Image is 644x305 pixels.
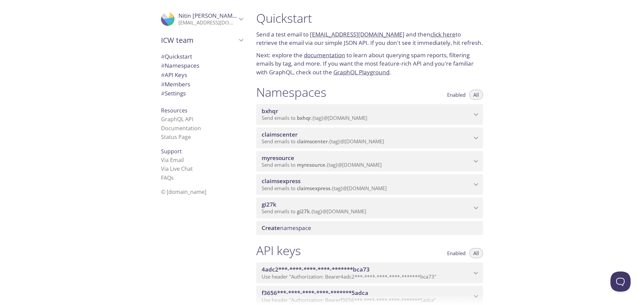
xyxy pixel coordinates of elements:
div: bxhqr namespace [256,104,483,125]
span: ICW team [161,35,237,45]
a: documentation [304,51,345,59]
span: Send emails to . {tag} @[DOMAIN_NAME] [262,161,382,168]
span: namespace [262,224,311,232]
span: myresource [297,161,325,168]
div: claimscenter namespace [256,128,483,148]
span: Send emails to . {tag} @[DOMAIN_NAME] [262,208,366,215]
button: All [469,90,483,100]
a: Via Live Chat [161,165,193,172]
div: myresource namespace [256,151,483,172]
div: claimsexpress namespace [256,174,483,195]
button: Enabled [443,90,470,100]
div: gi27k namespace [256,198,483,218]
p: Next: explore the to learn about querying spam reports, filtering emails by tag, and more. If you... [256,51,483,77]
h1: API keys [256,243,301,258]
div: API Keys [156,70,248,80]
iframe: Help Scout Beacon - Open [610,272,631,292]
span: # [161,89,165,97]
span: claimsexpress [297,185,330,192]
span: # [161,53,165,60]
span: claimsexpress [262,177,301,185]
div: ICW team [156,31,248,49]
p: Send a test email to and then to retrieve the email via our simple JSON API. If you don't see it ... [256,30,483,47]
span: Resources [161,107,187,114]
span: © [DOMAIN_NAME] [161,188,206,196]
a: Via Email [161,156,184,164]
p: [EMAIL_ADDRESS][DOMAIN_NAME] [178,19,237,26]
h1: Namespaces [256,85,326,100]
span: claimscenter [297,138,328,145]
div: Namespaces [156,61,248,70]
span: Send emails to . {tag} @[DOMAIN_NAME] [262,138,384,145]
div: Create namespace [256,221,483,235]
button: Enabled [443,248,470,258]
a: Status Page [161,133,191,141]
span: claimscenter [262,131,298,138]
span: gi27k [297,208,310,215]
span: API Keys [161,71,187,79]
a: GraphQL API [161,116,193,123]
span: bxhqr [262,107,278,115]
a: FAQ [161,174,174,181]
div: Quickstart [156,52,248,61]
span: Members [161,80,190,88]
span: bxhqr [297,115,311,121]
span: Support [161,148,182,155]
span: Settings [161,89,186,97]
div: Members [156,80,248,89]
span: Create [262,224,280,232]
span: Send emails to . {tag} @[DOMAIN_NAME] [262,185,387,192]
span: # [161,80,165,88]
a: Documentation [161,125,201,132]
div: Nitin Jindal [156,8,248,30]
span: Namespaces [161,62,199,69]
span: gi27k [262,201,276,208]
a: click here [430,30,455,38]
span: Quickstart [161,53,192,60]
a: [EMAIL_ADDRESS][DOMAIN_NAME] [310,30,405,38]
span: Nitin [PERSON_NAME] [178,12,238,19]
button: All [469,248,483,258]
span: s [171,174,174,181]
div: Team Settings [156,89,248,98]
span: # [161,71,165,79]
span: # [161,62,165,69]
a: GraphQL Playground [333,68,389,76]
span: myresource [262,154,294,162]
h1: Quickstart [256,11,483,26]
span: Send emails to . {tag} @[DOMAIN_NAME] [262,115,367,121]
